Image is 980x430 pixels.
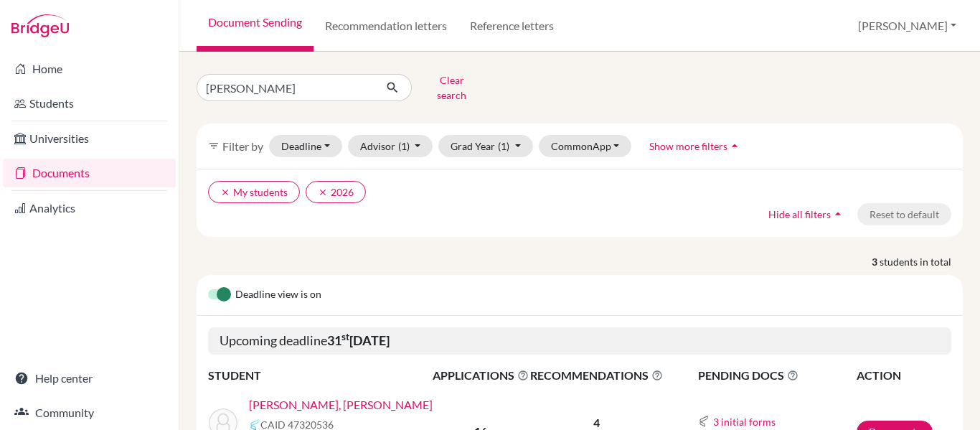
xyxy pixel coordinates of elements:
[539,135,632,157] button: CommonApp
[756,203,857,225] button: Hide all filtersarrow_drop_up
[220,187,230,197] i: clear
[438,135,533,157] button: Grad Year(1)
[831,207,845,221] i: arrow_drop_up
[498,140,509,152] span: (1)
[3,364,176,393] a: Help center
[3,124,176,153] a: Universities
[235,286,321,304] span: Deadline view is on
[249,396,433,413] a: [PERSON_NAME], [PERSON_NAME]
[208,327,951,355] h5: Upcoming deadline
[412,69,491,106] button: Clear search
[269,135,342,157] button: Deadline
[306,181,366,203] button: clear2026
[197,74,374,101] input: Find student by name...
[3,159,176,187] a: Documents
[208,140,220,151] i: filter_list
[327,332,390,348] b: 31 [DATE]
[872,254,880,269] strong: 3
[637,135,754,157] button: Show more filtersarrow_drop_up
[698,416,710,427] img: Common App logo
[318,187,328,197] i: clear
[880,254,963,269] span: students in total
[11,14,69,37] img: Bridge-U
[698,367,855,384] span: PENDING DOCS
[341,331,349,342] sup: st
[3,55,176,83] a: Home
[222,139,263,153] span: Filter by
[433,367,529,384] span: APPLICATIONS
[398,140,410,152] span: (1)
[856,366,951,385] th: ACTION
[208,181,300,203] button: clearMy students
[857,203,951,225] button: Reset to default
[649,140,727,152] span: Show more filters
[530,367,663,384] span: RECOMMENDATIONS
[3,194,176,223] a: Analytics
[348,135,433,157] button: Advisor(1)
[852,12,963,39] button: [PERSON_NAME]
[208,366,432,385] th: STUDENT
[3,89,176,118] a: Students
[712,413,776,430] button: 3 initial forms
[768,208,831,220] span: Hide all filters
[3,398,176,427] a: Community
[727,139,742,153] i: arrow_drop_up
